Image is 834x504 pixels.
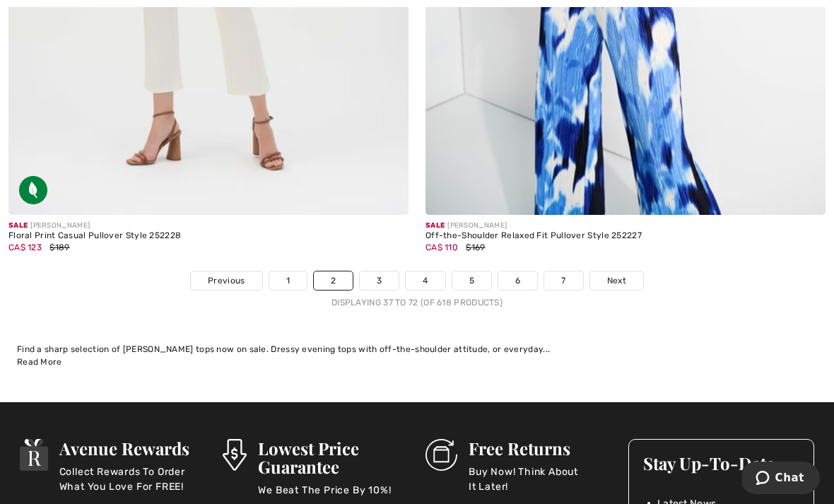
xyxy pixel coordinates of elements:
img: Avenue Rewards [20,439,48,471]
span: $169 [466,242,485,252]
div: Find a sharp selection of [PERSON_NAME] tops now on sale. Dressy evening tops with off-the-should... [17,343,817,356]
div: Off-the-Shoulder Relaxed Fit Pullover Style 252227 [425,231,826,241]
iframe: Opens a widget where you can chat to one of our agents [742,462,820,497]
a: 5 [452,271,491,290]
a: 4 [406,271,445,290]
h3: Avenue Rewards [59,439,206,457]
span: Next [607,274,626,287]
img: Sustainable Fabric [19,176,47,204]
span: Previous [208,274,245,287]
span: CA$ 123 [8,242,42,252]
img: Lowest Price Guarantee [223,439,247,471]
a: 2 [314,271,353,290]
h3: Stay Up-To-Date [643,454,799,472]
p: Collect Rewards To Order What You Love For FREE! [59,464,206,493]
div: [PERSON_NAME] [425,221,826,231]
span: Sale [425,221,445,230]
span: $189 [49,242,69,252]
a: Next [590,271,643,290]
p: Buy Now! Think About It Later! [469,464,611,493]
h3: Lowest Price Guarantee [258,439,409,476]
h3: Free Returns [469,439,611,457]
img: Free Returns [425,439,457,471]
span: Sale [8,221,28,230]
div: [PERSON_NAME] [8,221,409,231]
a: 1 [269,271,307,290]
span: CA$ 110 [425,242,458,252]
div: Floral Print Casual Pullover Style 252228 [8,231,409,241]
a: 3 [360,271,399,290]
a: 7 [544,271,582,290]
a: 6 [498,271,537,290]
span: Read More [17,357,62,367]
a: Previous [191,271,262,290]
